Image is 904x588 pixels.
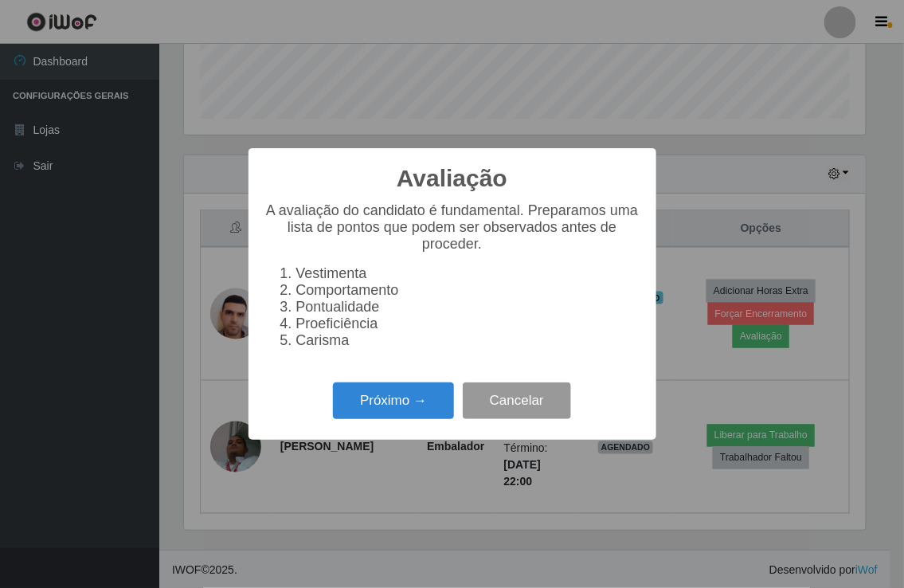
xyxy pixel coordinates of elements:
button: Cancelar [463,382,571,420]
li: Vestimenta [296,265,640,282]
li: Comportamento [296,282,640,299]
p: A avaliação do candidato é fundamental. Preparamos uma lista de pontos que podem ser observados a... [264,202,640,253]
button: Próximo → [333,382,454,420]
li: Pontualidade [296,299,640,316]
h2: Avaliação [397,164,507,193]
li: Proeficiência [296,316,640,332]
li: Carisma [296,332,640,349]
